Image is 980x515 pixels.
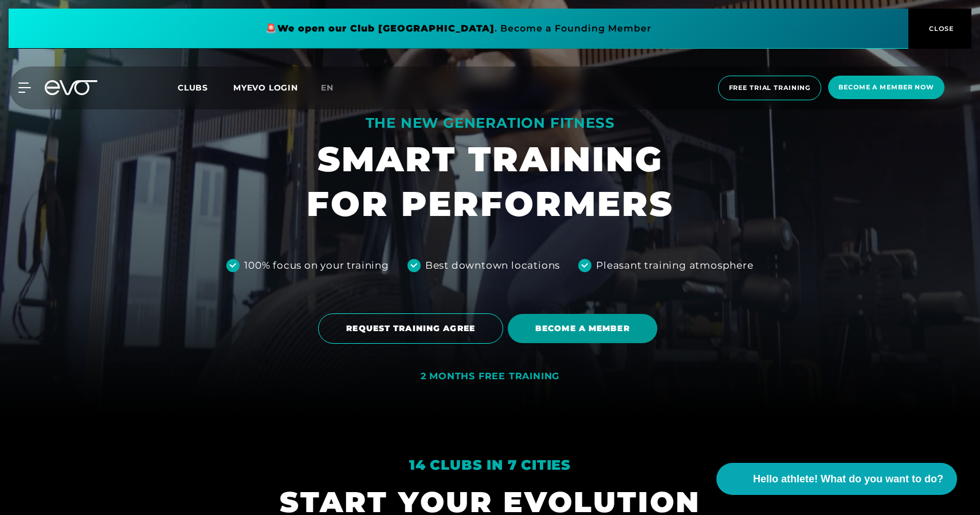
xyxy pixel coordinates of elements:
[421,371,560,383] div: 2 MONTHS FREE TRAINING
[409,457,571,473] em: 14 clubs in 7 cities
[535,323,630,335] span: BECOME A MEMBER
[425,258,560,273] div: Best downtown locations
[307,137,673,226] h1: SMART TRAINING FOR PERFORMERS
[244,258,389,273] div: 100% focus on your training
[908,9,971,49] button: CLOSE
[716,463,957,495] button: Hello athlete! What do you want to do?
[178,82,231,93] a: Clubs
[321,81,347,95] a: en
[307,114,673,132] div: THE NEW GENERATION FITNESS
[321,82,334,93] span: en
[729,83,811,93] span: Free trial training
[318,305,508,352] a: REQUEST TRAINING AGREE
[838,82,934,92] span: Become a member now
[926,23,954,34] span: CLOSE
[825,76,948,100] a: Become a member now
[753,471,943,487] span: Hello athlete! What do you want to do?
[233,82,298,93] a: MYEVO LOGIN
[596,258,753,273] div: Pleasant training atmosphere
[508,305,662,352] a: BECOME A MEMBER
[715,76,825,100] a: Free trial training
[178,82,208,93] span: Clubs
[346,323,475,335] span: REQUEST TRAINING AGREE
